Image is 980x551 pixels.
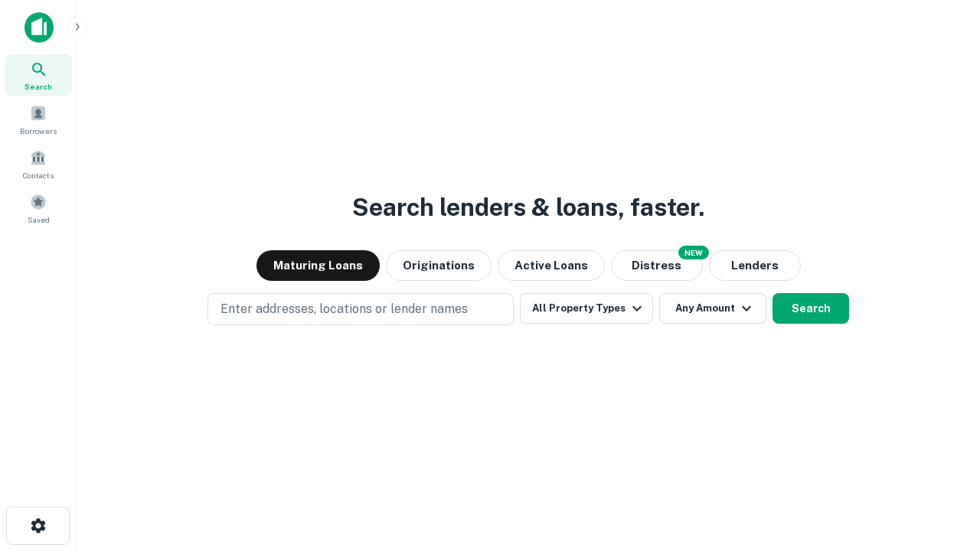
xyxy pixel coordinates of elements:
[5,187,72,229] a: Saved
[498,250,605,281] button: Active Loans
[709,250,801,281] button: Lenders
[678,246,709,259] div: NEW
[220,300,468,318] p: Enter addresses, locations or lender names
[5,54,72,96] a: Search
[386,250,492,281] button: Originations
[5,143,72,184] a: Contacts
[256,250,380,281] button: Maturing Loans
[659,293,766,324] button: Any Amount
[352,189,704,226] h3: Search lenders & loans, faster.
[24,12,54,43] img: capitalize-icon.png
[28,214,50,226] span: Saved
[903,429,980,502] iframe: Chat Widget
[611,250,703,281] button: Search distressed loans with lien and other non-mortgage details.
[24,80,52,93] span: Search
[23,169,54,181] span: Contacts
[20,125,57,137] span: Borrowers
[773,293,849,324] button: Search
[5,99,72,140] a: Borrowers
[520,293,653,324] button: All Property Types
[207,293,514,325] button: Enter addresses, locations or lender names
